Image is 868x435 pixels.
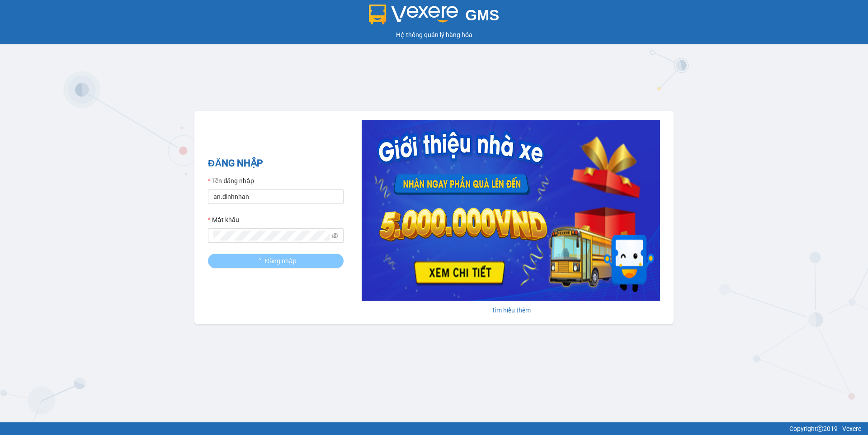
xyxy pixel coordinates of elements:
[332,232,338,239] span: eye-invisible
[208,254,344,268] button: Đăng nhập
[208,215,239,225] label: Mật khẩu
[362,305,660,315] div: Tìm hiểu thêm
[362,120,660,301] img: banner-0
[208,156,344,171] h2: ĐĂNG NHẬP
[465,7,499,24] span: GMS
[369,14,500,21] a: GMS
[817,426,823,432] span: copyright
[208,176,254,186] label: Tên đăng nhập
[255,258,265,264] span: loading
[213,231,330,241] input: Mật khẩu
[369,5,458,24] img: logo 2
[2,30,866,40] div: Hệ thống quản lý hàng hóa
[208,189,344,204] input: Tên đăng nhập
[7,424,861,434] div: Copyright 2019 - Vexere
[265,256,297,266] span: Đăng nhập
